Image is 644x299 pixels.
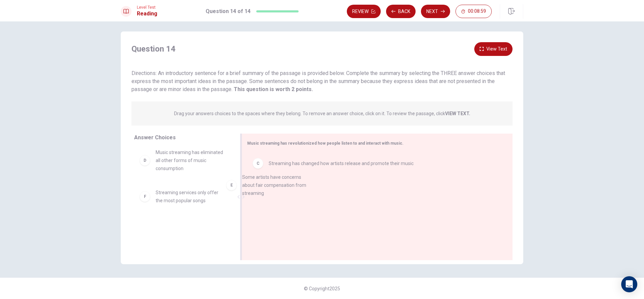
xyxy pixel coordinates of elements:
strong: This question is worth 2 points. [232,86,313,92]
h1: Question 14 of 14 [206,7,251,15]
span: Answer Choices [134,134,176,141]
button: Back [386,5,416,18]
span: Level Test [137,5,157,10]
h4: Question 14 [131,44,175,54]
span: Music streaming has revolutionized how people listen to and interact with music. [247,141,404,146]
h1: Reading [137,10,157,18]
strong: VIEW TEXT. [445,111,470,116]
div: Open Intercom Messenger [621,276,637,292]
p: Drag your answers choices to the spaces where they belong. To remove an answer choice, click on i... [174,111,470,116]
span: © Copyright 2025 [304,286,340,291]
button: 00:08:59 [455,5,492,18]
button: Next [421,5,450,18]
span: 00:08:59 [468,9,486,14]
button: Review [347,5,381,18]
span: Directions: An introductory sentence for a brief summary of the passage is provided below. Comple... [131,70,505,92]
button: View Text [474,42,513,56]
